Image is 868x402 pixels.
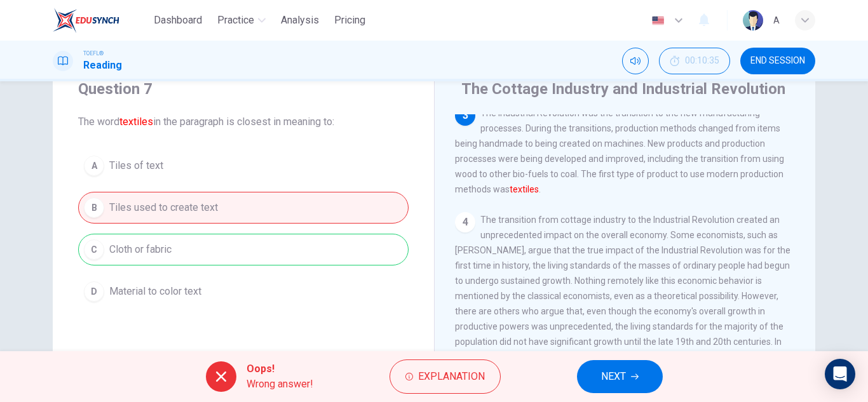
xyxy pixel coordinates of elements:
button: Practice [212,9,271,32]
button: Analysis [276,9,324,32]
button: Pricing [329,9,370,32]
span: Analysis [281,13,319,28]
span: Oops! [247,361,313,377]
div: 3 [455,105,475,126]
span: Explanation [418,368,485,385]
div: Hide [659,48,730,74]
a: EduSynch logo [53,8,149,33]
button: NEXT [577,360,663,393]
span: Wrong answer! [247,377,313,392]
span: TOEFL® [83,49,104,58]
h1: Reading [83,58,122,73]
button: Explanation [390,359,501,394]
button: Dashboard [149,9,207,32]
span: 00:10:35 [685,56,719,66]
div: A [773,13,780,28]
h4: The Cottage Industry and Industrial Revolution [461,79,785,99]
button: END SESSION [740,48,815,74]
img: EduSynch logo [53,8,119,33]
span: Pricing [334,13,365,28]
div: 4 [455,212,475,232]
button: 00:10:35 [659,48,730,74]
h4: Question 7 [78,79,409,99]
span: END SESSION [750,56,805,66]
img: en [650,16,666,25]
font: textiles [510,184,539,194]
div: Mute [622,48,649,74]
span: The transition from cottage industry to the Industrial Revolution created an unprecedented impact... [455,215,790,377]
span: The word in the paragraph is closest in meaning to: [78,114,409,130]
font: textiles [119,116,153,128]
div: Open Intercom Messenger [825,359,855,389]
span: Dashboard [154,13,202,28]
span: NEXT [601,368,626,385]
span: Practice [217,13,254,28]
img: Profile picture [743,10,763,30]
